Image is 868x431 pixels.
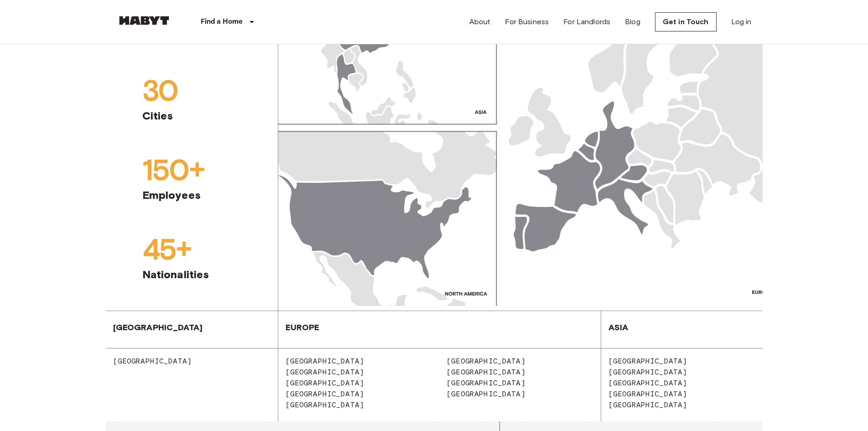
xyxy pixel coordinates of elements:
span: [GEOGRAPHIC_DATA] [278,379,364,387]
p: Find a Home [201,16,243,27]
span: [GEOGRAPHIC_DATA] [601,379,687,387]
span: [GEOGRAPHIC_DATA] [601,389,687,398]
span: [GEOGRAPHIC_DATA] [439,389,525,398]
span: 30 [142,73,241,109]
a: Log in [731,16,752,27]
span: Nationalities [142,268,241,281]
span: Asia [601,322,629,332]
span: [GEOGRAPHIC_DATA] [278,368,364,376]
span: 150+ [142,152,241,188]
a: Get in Touch [655,12,717,31]
a: For Business [505,16,549,27]
a: For Landlords [563,16,610,27]
a: Blog [625,16,640,27]
span: [GEOGRAPHIC_DATA] [439,368,525,376]
span: 45+ [142,231,241,268]
span: [GEOGRAPHIC_DATA] [439,379,525,387]
span: [GEOGRAPHIC_DATA] [439,357,525,365]
span: Employees [142,188,241,202]
span: [GEOGRAPHIC_DATA] [278,389,364,398]
img: Habyt [117,16,172,25]
span: [GEOGRAPHIC_DATA] [601,400,687,409]
span: [GEOGRAPHIC_DATA] [278,357,364,365]
span: [GEOGRAPHIC_DATA] [601,357,687,365]
span: Europe [278,322,320,332]
span: [GEOGRAPHIC_DATA] [278,400,364,409]
span: [GEOGRAPHIC_DATA] [106,322,203,332]
span: Cities [142,109,241,123]
span: [GEOGRAPHIC_DATA] [106,357,192,365]
span: [GEOGRAPHIC_DATA] [601,368,687,376]
a: About [469,16,491,27]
